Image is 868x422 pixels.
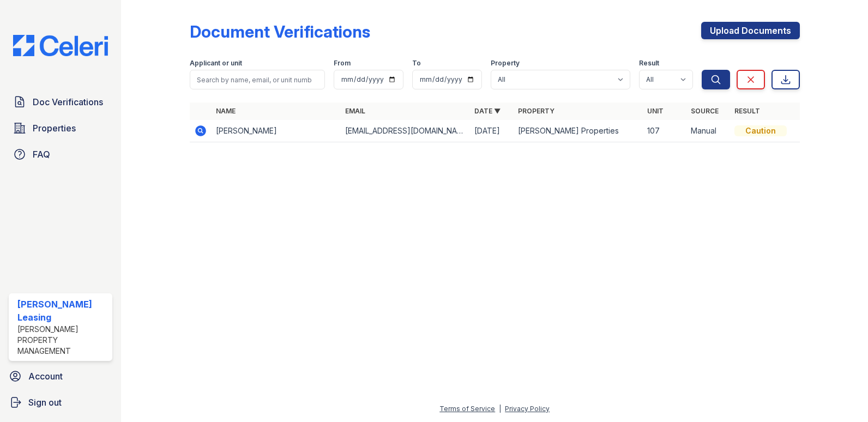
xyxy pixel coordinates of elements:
[9,117,112,139] a: Properties
[190,59,242,68] label: Applicant or unit
[701,22,800,39] a: Upload Documents
[4,391,117,413] a: Sign out
[33,148,50,161] span: FAQ
[470,120,514,142] td: [DATE]
[212,120,341,142] td: [PERSON_NAME]
[28,396,62,409] span: Sign out
[514,120,643,142] td: [PERSON_NAME] Properties
[341,120,470,142] td: [EMAIL_ADDRESS][DOMAIN_NAME]
[9,91,112,113] a: Doc Verifications
[4,365,117,387] a: Account
[190,22,370,41] div: Document Verifications
[518,107,554,115] a: Property
[28,370,63,383] span: Account
[691,107,719,115] a: Source
[17,324,108,357] div: [PERSON_NAME] Property Management
[734,125,787,136] div: Caution
[412,59,421,68] label: To
[33,122,76,135] span: Properties
[491,59,520,68] label: Property
[345,107,365,115] a: Email
[17,298,108,324] div: [PERSON_NAME] Leasing
[647,107,664,115] a: Unit
[190,70,325,89] input: Search by name, email, or unit number
[474,107,501,115] a: Date ▼
[216,107,236,115] a: Name
[33,95,103,108] span: Doc Verifications
[639,59,659,68] label: Result
[334,59,351,68] label: From
[734,107,760,115] a: Result
[9,143,112,165] a: FAQ
[4,35,117,56] img: CE_Logo_Blue-a8612792a0a2168367f1c8372b55b34899dd931a85d93a1a3d3e32e68fde9ad4.png
[686,120,730,142] td: Manual
[505,405,550,413] a: Privacy Policy
[643,120,686,142] td: 107
[499,405,501,413] div: |
[439,405,495,413] a: Terms of Service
